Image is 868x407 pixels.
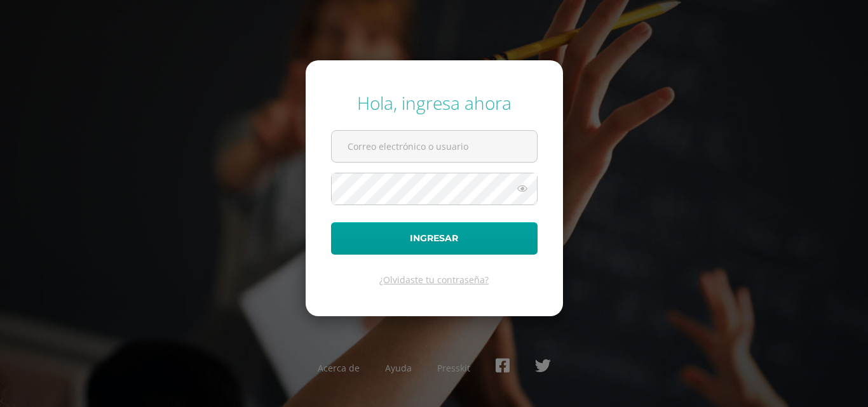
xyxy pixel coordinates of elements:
[379,274,489,286] a: ¿Olvidaste tu contraseña?
[385,362,412,374] a: Ayuda
[332,131,537,162] input: Correo electrónico o usuario
[437,362,470,374] a: Presskit
[331,91,538,115] div: Hola, ingresa ahora
[318,362,360,374] a: Acerca de
[331,222,538,255] button: Ingresar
